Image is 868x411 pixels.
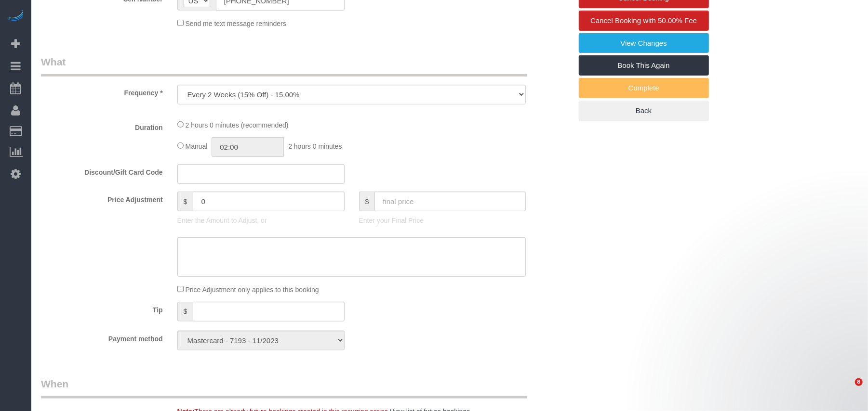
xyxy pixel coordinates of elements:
[374,192,526,211] input: final price
[177,216,345,225] p: Enter the Amount to Adjust, or
[186,286,319,294] span: Price Adjustment only applies to this booking
[186,20,286,27] span: Send me text message reminders
[34,302,170,315] label: Tip
[579,55,709,76] a: Book This Again
[177,192,193,211] span: $
[855,378,863,386] span: 8
[34,331,170,344] label: Payment method
[34,85,170,98] label: Frequency *
[34,192,170,205] label: Price Adjustment
[288,142,342,150] span: 2 hours 0 minutes
[34,164,170,177] label: Discount/Gift Card Code
[186,121,289,129] span: 2 hours 0 minutes (recommended)
[579,11,709,31] a: Cancel Booking with 50.00% Fee
[6,10,25,23] img: Automaid Logo
[579,33,709,53] a: View Changes
[41,55,527,77] legend: What
[177,302,193,321] span: $
[835,378,858,401] iframe: Intercom live chat
[359,216,526,225] p: Enter your Final Price
[186,142,208,150] span: Manual
[675,318,868,385] iframe: Intercom notifications message
[590,16,697,25] span: Cancel Booking with 50.00% Fee
[359,192,375,211] span: $
[579,101,709,121] a: Back
[34,119,170,132] label: Duration
[41,377,527,398] legend: When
